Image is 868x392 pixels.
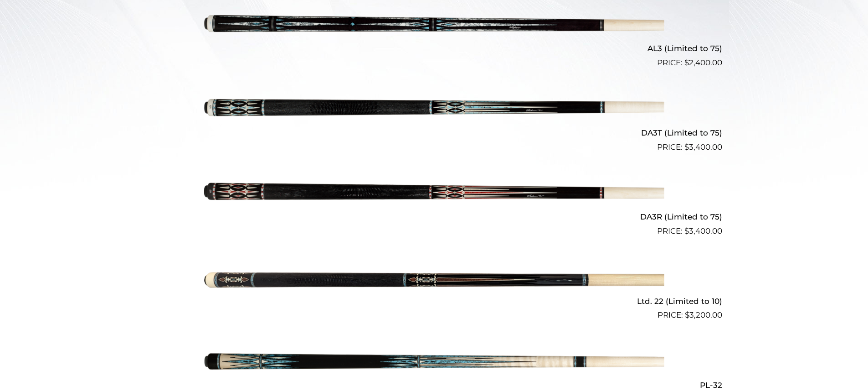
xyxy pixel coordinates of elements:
h2: DA3R (Limited to 75) [146,209,722,225]
bdi: 3,400.00 [684,226,722,235]
span: $ [685,310,689,319]
a: DA3T (Limited to 75) $3,400.00 [146,73,722,153]
span: $ [684,142,689,152]
a: Ltd. 22 (Limited to 10) $3,200.00 [146,241,722,321]
img: DA3T (Limited to 75) [204,73,664,149]
img: Ltd. 22 (Limited to 10) [204,241,664,318]
span: $ [684,226,689,235]
img: DA3R (Limited to 75) [204,157,664,234]
bdi: 2,400.00 [684,58,722,67]
h2: DA3T (Limited to 75) [146,124,722,141]
h2: Ltd. 22 (Limited to 10) [146,293,722,309]
h2: AL3 (Limited to 75) [146,40,722,57]
span: $ [684,58,689,67]
bdi: 3,400.00 [684,142,722,152]
a: DA3R (Limited to 75) $3,400.00 [146,157,722,237]
bdi: 3,200.00 [685,310,722,319]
